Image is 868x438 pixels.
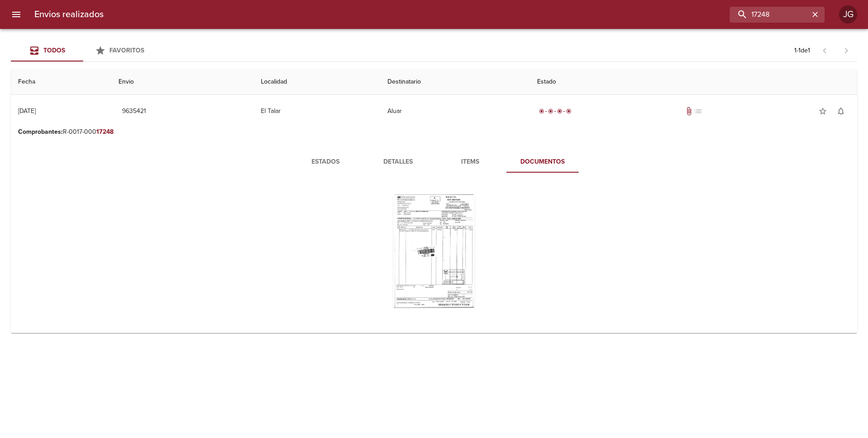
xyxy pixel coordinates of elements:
span: radio_button_checked [539,108,544,114]
span: star_border [818,107,827,116]
span: Favoritos [109,47,144,54]
span: 9635421 [122,106,146,117]
p: 1 - 1 de 1 [794,46,810,55]
span: Estados [295,156,356,168]
div: Tabs Envios [11,40,156,61]
button: menu [5,4,27,25]
td: Aluar [380,95,530,127]
p: R-0017-000 [18,127,850,137]
th: Envio [111,69,254,95]
span: notifications_none [836,107,845,116]
span: Tiene documentos adjuntos [684,107,693,116]
span: Documentos [512,156,573,168]
div: Abrir información de usuario [839,5,857,24]
span: No tiene pedido asociado [693,107,703,116]
span: radio_button_checked [548,108,553,114]
button: Agregar a favoritos [814,102,832,120]
div: Arir imagen [393,194,475,307]
span: radio_button_checked [557,108,562,114]
b: Comprobantes : [18,128,63,136]
span: radio_button_checked [566,108,571,114]
div: Entregado [537,107,573,116]
button: Activar notificaciones [832,102,850,120]
div: JG [839,5,857,24]
button: 9635421 [118,103,150,120]
td: El Talar [254,95,381,127]
div: [DATE] [18,107,36,115]
table: Tabla de envíos del cliente [11,69,857,333]
span: Todos [43,47,65,54]
th: Estado [530,69,857,95]
em: 17248 [96,128,113,136]
span: Items [439,156,501,168]
th: Localidad [254,69,381,95]
th: Destinatario [380,69,530,95]
span: Pagina anterior [814,46,835,55]
span: Detalles [367,156,429,168]
span: Pagina siguiente [835,40,857,61]
th: Fecha [11,69,111,95]
div: Tabs detalle de guia [289,151,579,173]
input: buscar [730,7,809,23]
h6: Envios realizados [34,7,104,22]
